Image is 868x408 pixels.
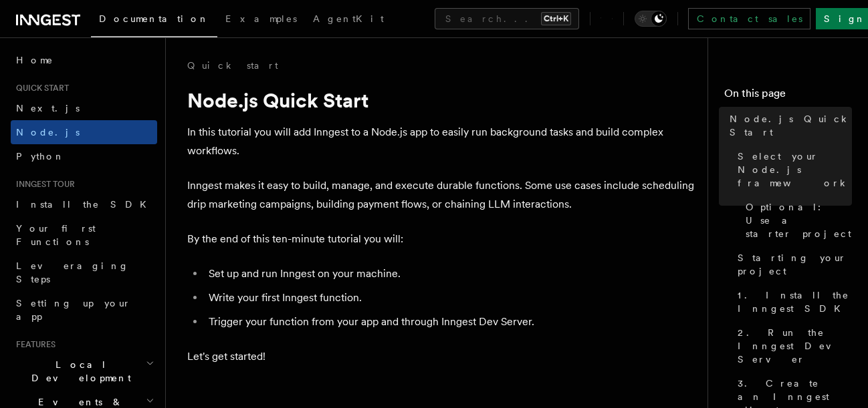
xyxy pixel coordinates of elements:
[730,112,852,139] span: Node.js Quick Start
[11,358,146,385] span: Local Development
[16,260,129,284] span: Leveraging Steps
[11,179,75,190] span: Inngest tour
[187,230,697,248] p: By the end of this ten-minute tutorial you will:
[225,13,297,24] span: Examples
[746,200,852,240] span: Optional: Use a starter project
[11,48,157,72] a: Home
[205,288,697,307] li: Write your first Inngest function.
[11,254,157,291] a: Leveraging Steps
[11,120,157,144] a: Node.js
[724,107,852,144] a: Node.js Quick Start
[635,11,667,27] button: Toggle dark mode
[738,326,852,366] span: 2. Run the Inngest Dev Server
[187,59,278,72] a: Quick start
[688,8,810,29] a: Contact sales
[16,151,65,162] span: Python
[738,251,852,278] span: Starting your project
[16,223,96,247] span: Your first Functions
[732,246,852,283] a: Starting your project
[11,83,69,93] span: Quick start
[187,88,697,112] h1: Node.js Quick Start
[11,291,157,329] a: Setting up your app
[313,13,384,24] span: AgentKit
[91,4,217,37] a: Documentation
[732,144,852,195] a: Select your Node.js framework
[16,103,80,114] span: Next.js
[11,192,157,216] a: Install the SDK
[11,353,157,390] button: Local Development
[732,321,852,371] a: 2. Run the Inngest Dev Server
[217,4,305,36] a: Examples
[305,4,392,36] a: AgentKit
[205,264,697,283] li: Set up and run Inngest on your machine.
[205,313,697,331] li: Trigger your function from your app and through Inngest Dev Server.
[16,127,80,138] span: Node.js
[16,298,131,322] span: Setting up your app
[435,8,579,29] button: Search...Ctrl+K
[740,195,852,246] a: Optional: Use a starter project
[187,347,697,366] p: Let's get started!
[11,216,157,254] a: Your first Functions
[16,53,53,67] span: Home
[724,85,852,107] h4: On this page
[16,199,154,210] span: Install the SDK
[11,96,157,120] a: Next.js
[541,12,571,25] kbd: Ctrl+K
[11,144,157,168] a: Python
[738,288,852,315] span: 1. Install the Inngest SDK
[732,283,852,321] a: 1. Install the Inngest SDK
[738,150,852,190] span: Select your Node.js framework
[187,176,697,214] p: Inngest makes it easy to build, manage, and execute durable functions. Some use cases include sch...
[99,13,209,24] span: Documentation
[11,339,56,350] span: Features
[187,123,697,160] p: In this tutorial you will add Inngest to a Node.js app to easily run background tasks and build c...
